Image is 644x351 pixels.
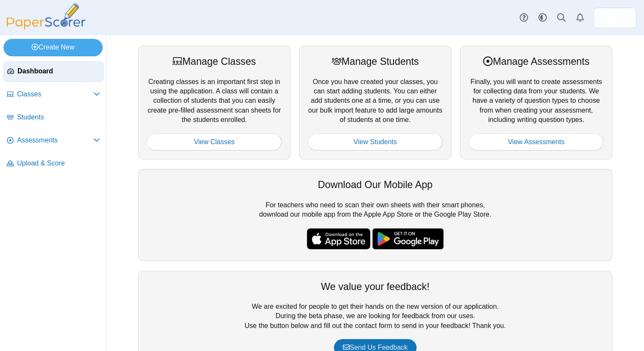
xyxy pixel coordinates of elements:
[571,9,589,27] a: Alerts
[3,107,103,128] a: Students
[3,61,103,82] a: Dashboard
[147,280,604,293] div: We value your feedback!
[469,55,604,68] div: Manage Assessments
[460,46,612,160] div: Finally, you will want to create assessments for collecting data from your students. We have a va...
[608,11,622,25] span: Casey Shaffer
[17,113,100,122] span: Students
[17,67,100,76] span: Dashboard
[3,39,103,56] a: Create New
[469,133,604,151] a: View Assessments
[308,55,443,68] div: Manage Students
[17,136,93,145] span: Assessments
[147,133,282,151] a: View Classes
[594,8,636,28] a: ps.08Dk8HiHb5BR1L0X
[138,169,612,261] div: For teachers who need to scan their own sheets with their smart phones, download our mobile app f...
[147,178,604,191] div: Download Our Mobile App
[299,46,451,160] div: Once you have created your classes, you can start adding students. You can either add students on...
[307,228,371,249] img: apple-store-badge.svg
[147,55,282,68] div: Manage Classes
[308,133,443,151] a: View Students
[608,11,622,25] img: ps.08Dk8HiHb5BR1L0X
[3,84,103,105] a: Classes
[3,154,103,174] a: Upload & Score
[3,23,89,31] a: PaperScorer
[3,3,89,29] img: PaperScorer
[17,90,93,99] span: Classes
[343,344,408,351] span: Send Us Feedback
[3,131,103,151] a: Assessments
[372,228,444,249] img: google-play-badge.png
[17,159,100,168] span: Upload & Score
[138,46,290,160] div: Creating classes is an important first step in using the application. A class will contain a coll...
